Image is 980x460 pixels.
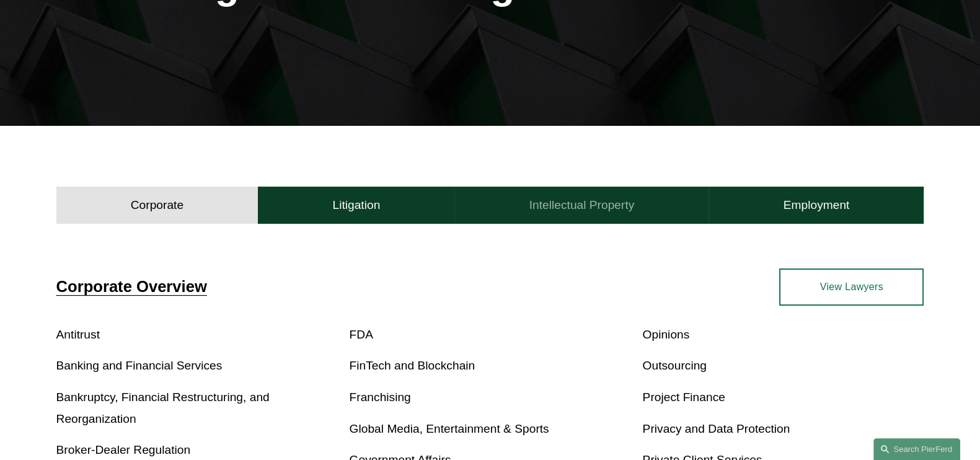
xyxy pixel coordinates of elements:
a: Privacy and Data Protection [642,422,790,435]
a: Global Media, Entertainment & Sports [350,422,549,435]
a: Search this site [873,438,960,460]
a: Broker-Dealer Regulation [56,443,191,456]
a: View Lawyers [779,268,924,306]
a: Corporate Overview [56,278,207,295]
h4: Litigation [332,198,380,213]
a: Banking and Financial Services [56,359,223,372]
a: FinTech and Blockchain [350,359,475,372]
a: Bankruptcy, Financial Restructuring, and Reorganization [56,391,270,425]
h4: Corporate [131,198,183,213]
h4: Intellectual Property [529,198,635,213]
a: Outsourcing [642,359,706,372]
a: Opinions [642,328,689,341]
a: FDA [350,328,373,341]
a: Project Finance [642,391,725,404]
a: Franchising [350,391,411,404]
a: Antitrust [56,328,100,341]
h4: Employment [784,198,850,213]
